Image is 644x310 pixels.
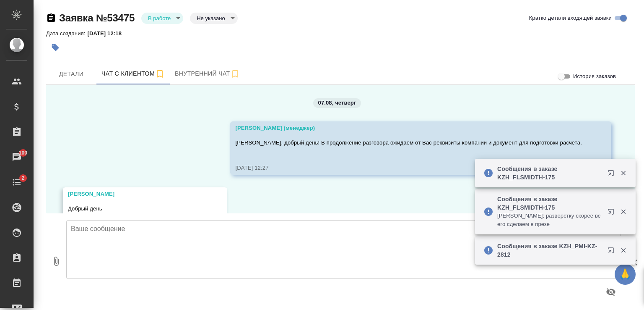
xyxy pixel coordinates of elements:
div: [DATE] 12:27 [235,164,582,172]
svg: Подписаться [230,69,240,79]
span: 100 [14,149,33,157]
a: 100 [2,147,31,168]
a: 2 [2,172,31,193]
p: Сообщения в заказе KZH_FLSMIDTH-175 [497,195,602,212]
p: Дата создания: [46,30,87,37]
p: Сообщения в заказе KZH_FLSMIDTH-175 [497,165,602,181]
button: Открыть в новой вкладке [602,242,623,262]
a: Заявка №53475 [59,12,135,24]
p: [DATE] 12:18 [87,30,128,37]
div: [PERSON_NAME] [68,190,198,198]
div: [PERSON_NAME] (менеджер) [235,124,582,132]
svg: Подписаться [155,69,165,79]
button: Закрыть [615,169,632,177]
button: Закрыть [615,247,632,254]
button: 77072404455 (Рустам) - (undefined) [96,63,170,84]
span: 2 [16,174,29,182]
button: Закрыть [615,208,632,215]
span: История заказов [573,72,616,81]
span: Внутренний чат [175,68,240,79]
div: В работе [141,13,183,24]
button: Скопировать ссылку [46,13,56,23]
p: [PERSON_NAME]: разверстку скорее всего сделаем в презе [497,212,602,229]
span: Чат с клиентом [101,68,165,79]
button: Открыть в новой вкладке [602,203,623,223]
p: Добрый день [68,205,198,213]
button: Не указано [194,15,227,22]
div: В работе [190,13,237,24]
button: В работе [145,15,173,22]
span: Кратко детали входящей заявки [529,14,612,22]
p: Сообщения в заказе KZH_PMI-KZ-2812 [497,242,602,259]
button: Открыть в новой вкладке [602,165,623,185]
p: [PERSON_NAME], добрый день! В продолжение разговора ожидаем от Вас реквизиты компании и документ ... [235,139,582,147]
p: 07.08, четверг [318,99,356,107]
span: Детали [51,69,91,79]
button: Добавить тэг [46,38,65,57]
